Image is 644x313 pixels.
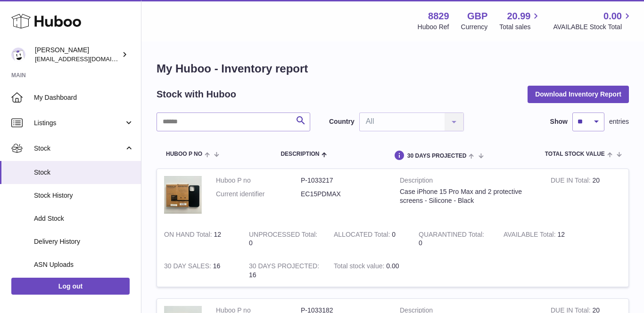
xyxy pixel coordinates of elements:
[34,168,134,177] span: Stock
[603,10,622,23] span: 0.00
[545,151,605,157] span: Total stock value
[467,10,487,23] strong: GBP
[499,23,541,32] span: Total sales
[419,239,422,247] span: 0
[34,119,124,128] span: Listings
[249,262,319,272] strong: 30 DAYS PROJECTED
[496,223,581,255] td: 12
[504,231,557,241] strong: AVAILABLE Total
[329,117,355,126] label: Country
[34,260,134,269] span: ASN Uploads
[216,176,301,185] dt: Huboo P no
[327,223,412,255] td: 0
[281,151,319,157] span: Description
[507,10,530,23] span: 20.99
[34,214,134,223] span: Add Stock
[550,117,568,126] label: Show
[499,10,541,32] a: 20.99 Total sales
[461,23,488,32] div: Currency
[544,169,628,223] td: 20
[34,144,124,153] span: Stock
[528,86,629,103] button: Download Inventory Report
[34,191,134,200] span: Stock History
[34,237,134,246] span: Delivery History
[551,177,592,186] strong: DUE IN Total
[400,176,537,187] strong: Description
[242,255,327,287] td: 16
[334,262,386,272] strong: Total stock value
[166,151,202,157] span: Huboo P no
[35,55,139,63] span: [EMAIL_ADDRESS][DOMAIN_NAME]
[157,88,236,101] h2: Stock with Huboo
[11,278,130,295] a: Log out
[419,231,484,241] strong: QUARANTINED Total
[301,176,386,185] dd: P-1033217
[242,223,327,255] td: 0
[164,262,213,272] strong: 30 DAY SALES
[164,231,214,241] strong: ON HAND Total
[553,10,633,32] a: 0.00 AVAILABLE Stock Total
[216,190,301,199] dt: Current identifier
[157,61,629,76] h1: My Huboo - Inventory report
[553,23,633,32] span: AVAILABLE Stock Total
[386,262,399,270] span: 0.00
[301,190,386,199] dd: EC15PDMAX
[157,255,242,287] td: 16
[11,48,25,62] img: commandes@kpmatech.com
[609,117,629,126] span: entries
[407,153,467,159] span: 30 DAYS PROJECTED
[35,46,120,64] div: [PERSON_NAME]
[157,223,242,255] td: 12
[249,231,317,241] strong: UNPROCESSED Total
[164,176,202,214] img: product image
[400,187,537,205] div: Case iPhone 15 Pro Max and 2 protective screens - Silicone - Black
[34,93,134,102] span: My Dashboard
[418,23,449,32] div: Huboo Ref
[428,10,449,23] strong: 8829
[334,231,392,241] strong: ALLOCATED Total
